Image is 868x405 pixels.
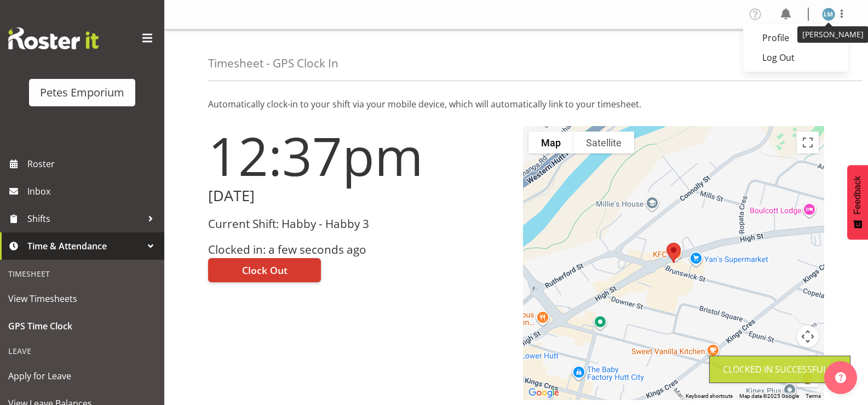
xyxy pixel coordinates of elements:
[27,156,159,172] span: Roster
[8,318,156,334] span: GPS Time Clock
[573,132,634,153] button: Show satellite imagery
[3,340,162,362] div: Leave
[208,218,510,230] h3: Current Shift: Habby - Habby 3
[27,210,142,227] span: Shifts
[526,386,562,400] img: Google
[743,28,848,48] a: Profile
[8,290,156,307] span: View Timesheets
[208,98,824,111] p: Automatically clock-in to your shift via your mobile device, which will automatically link to you...
[208,57,338,70] h4: Timesheet - GPS Clock In
[797,132,819,153] button: Toggle fullscreen view
[27,183,159,199] span: Inbox
[528,132,573,153] button: Show street map
[723,363,837,376] div: Clocked in Successfully
[208,243,510,256] h3: Clocked in: a few seconds ago
[853,176,863,214] span: Feedback
[3,312,162,340] a: GPS Time Clock
[822,8,835,21] img: lianne-morete5410.jpg
[526,386,562,400] a: Open this area in Google Maps (opens a new window)
[208,126,510,185] h1: 12:37pm
[8,368,156,384] span: Apply for Leave
[806,393,821,399] a: Terms (opens in new tab)
[835,372,846,383] img: help-xxl-2.png
[208,258,321,282] button: Clock Out
[739,393,799,399] span: Map data ©2025 Google
[8,27,99,49] img: Rosterit website logo
[743,48,848,67] a: Log Out
[847,165,868,239] button: Feedback - Show survey
[40,84,124,101] div: Petes Emporium
[242,263,288,277] span: Clock Out
[208,187,510,204] h2: [DATE]
[3,362,162,390] a: Apply for Leave
[3,263,162,285] div: Timesheet
[27,238,142,254] span: Time & Attendance
[3,285,162,312] a: View Timesheets
[797,326,819,347] button: Map camera controls
[686,392,733,400] button: Keyboard shortcuts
